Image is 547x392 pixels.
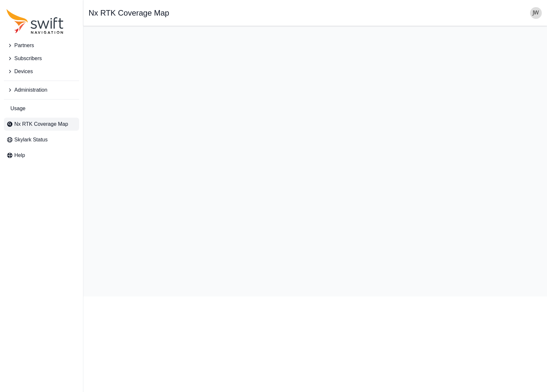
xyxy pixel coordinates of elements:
span: Usage [10,105,25,112]
a: Help [4,149,79,162]
span: Partners [14,42,34,49]
a: Nx RTK Coverage Map [4,118,79,131]
span: Subscribers [14,55,42,62]
button: Devices [4,65,79,78]
span: Administration [14,86,47,94]
button: Partners [4,39,79,52]
span: Help [14,151,25,159]
button: Subscribers [4,52,79,65]
span: Devices [14,68,33,75]
h1: Nx RTK Coverage Map [89,9,169,17]
iframe: RTK Map [89,31,542,291]
a: Usage [4,102,79,115]
span: Skylark Status [14,136,48,144]
img: user photo [530,7,542,19]
button: Administration [4,84,79,97]
a: Skylark Status [4,133,79,146]
span: Nx RTK Coverage Map [14,120,68,128]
